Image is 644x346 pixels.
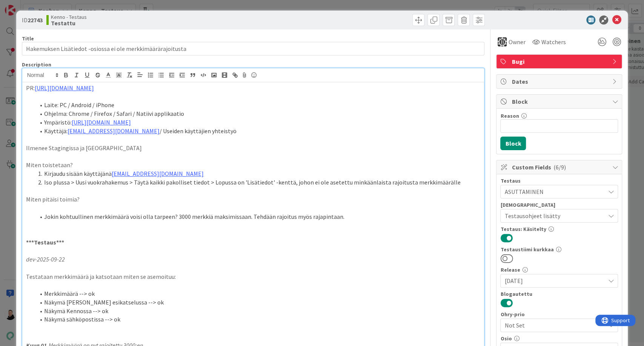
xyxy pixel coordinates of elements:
[112,170,204,177] a: [EMAIL_ADDRESS][DOMAIN_NAME]
[68,127,160,135] a: [EMAIL_ADDRESS][DOMAIN_NAME]
[72,118,131,126] a: [URL][DOMAIN_NAME]
[22,35,34,42] label: Title
[500,247,618,252] div: Testaustiimi kurkkaa
[35,289,481,298] li: Merkkimäärä --> ok
[26,161,481,169] p: Miten toistetaan?
[500,137,526,150] button: Block
[504,211,605,220] span: Testausohjeet lisätty
[26,144,481,152] p: Ilmenee Stagingissa ja [GEOGRAPHIC_DATA]
[35,178,481,187] li: Iso plussa > Uusi vuokrahakemus > Täytä kaikki pakolliset tiedot > Lopussa on 'Lisätiedot' -kentt...
[541,37,566,46] span: Watchers
[35,315,481,324] li: Näkymä sähköpostissa --> ok
[35,118,481,127] li: Ympäristö:
[512,77,608,86] span: Dates
[35,127,481,135] li: Käyttäjä: / Useiden käyttäjien yhteistyö
[22,61,51,68] span: Description
[26,272,481,281] p: Testataan merkkimäärä ja katsotaan miten se asemoituu:
[26,195,481,204] p: Miten pitäisi toimia?
[504,276,605,285] span: [DATE]
[500,336,618,341] div: Osio
[500,291,618,297] div: Blogautettu
[512,97,608,106] span: Block
[500,226,618,232] div: Testaus: Käsitelty
[28,16,43,24] b: 22743
[26,255,65,263] em: dev-2025-09-22
[22,15,43,25] span: ID
[500,267,618,272] div: Release
[508,37,525,46] span: Owner
[35,84,94,92] a: [URL][DOMAIN_NAME]
[500,202,618,208] div: [DEMOGRAPHIC_DATA]
[16,1,34,10] span: Support
[504,187,605,196] span: ASUTTAMINEN
[498,37,507,46] img: IH
[35,298,481,307] li: Näkymä [PERSON_NAME] esikatselussa --> ok
[35,109,481,118] li: Ohjelma: Chrome / Firefox / Safari / Natiivi applikaatio
[512,163,608,172] span: Custom Fields
[500,312,618,317] div: Ohry-prio
[512,57,608,66] span: Bugi
[553,163,566,171] span: ( 6/9 )
[504,320,601,331] span: Not Set
[35,169,481,178] li: Kirjaudu sisään käyttäjänä
[500,178,618,183] div: Testaus
[26,84,481,92] p: PR:
[35,212,481,221] li: Jokin kohtuullinen merkkimäärä voisi olla tarpeen? 3000 merkkiä maksimissaan. Tehdään rajoitus my...
[51,20,87,26] b: Testattu
[22,42,485,55] input: type card name here...
[500,112,519,119] label: Reason
[35,101,481,109] li: Laite: PC / Android / iPhone
[51,14,87,20] span: Kenno - Testaus
[35,307,481,315] li: Näkymä Kennossa --> ok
